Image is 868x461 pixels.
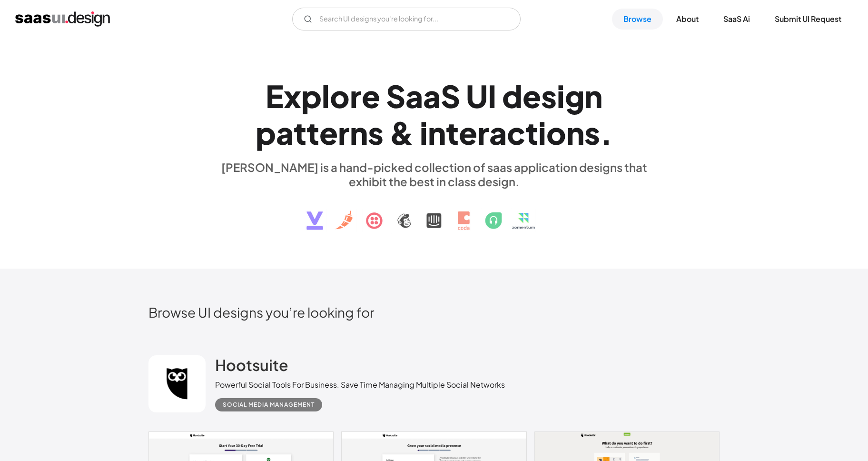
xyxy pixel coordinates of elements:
[256,114,276,151] div: p
[276,114,294,151] div: a
[330,78,350,114] div: o
[525,114,538,151] div: t
[600,114,612,151] div: .
[389,114,414,151] div: &
[441,78,460,114] div: S
[148,304,720,321] h2: Browse UI designs you’re looking for
[477,114,489,151] div: r
[507,114,525,151] div: c
[565,78,584,114] div: g
[386,78,405,114] div: S
[223,399,315,411] div: Social Media Management
[584,114,600,151] div: s
[488,78,496,114] div: I
[405,78,423,114] div: a
[362,78,380,114] div: e
[292,8,521,30] input: Search UI designs you're looking for...
[502,78,523,114] div: d
[294,114,306,151] div: t
[612,9,663,30] a: Browse
[322,78,330,114] div: l
[446,114,459,151] div: t
[423,78,441,114] div: a
[459,114,477,151] div: e
[301,78,322,114] div: p
[557,78,565,114] div: i
[15,11,110,27] a: home
[266,78,284,114] div: E
[420,114,428,151] div: i
[428,114,446,151] div: n
[319,114,338,151] div: e
[584,78,602,114] div: n
[763,9,853,30] a: Submit UI Request
[665,9,710,30] a: About
[712,9,761,30] a: SaaS Ai
[290,189,578,238] img: text, icon, saas logo
[284,78,301,114] div: x
[566,114,584,151] div: n
[538,114,546,151] div: i
[350,78,362,114] div: r
[215,379,505,391] div: Powerful Social Tools For Business. Save Time Managing Multiple Social Networks
[350,114,368,151] div: n
[215,78,653,151] h1: Explore SaaS UI design patterns & interactions.
[215,355,288,374] h2: Hootsuite
[368,114,384,151] div: s
[546,114,566,151] div: o
[489,114,507,151] div: a
[292,8,521,30] form: Email Form
[215,160,653,189] div: [PERSON_NAME] is a hand-picked collection of saas application designs that exhibit the best in cl...
[466,78,488,114] div: U
[306,114,319,151] div: t
[338,114,350,151] div: r
[541,78,557,114] div: s
[523,78,541,114] div: e
[215,355,288,379] a: Hootsuite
